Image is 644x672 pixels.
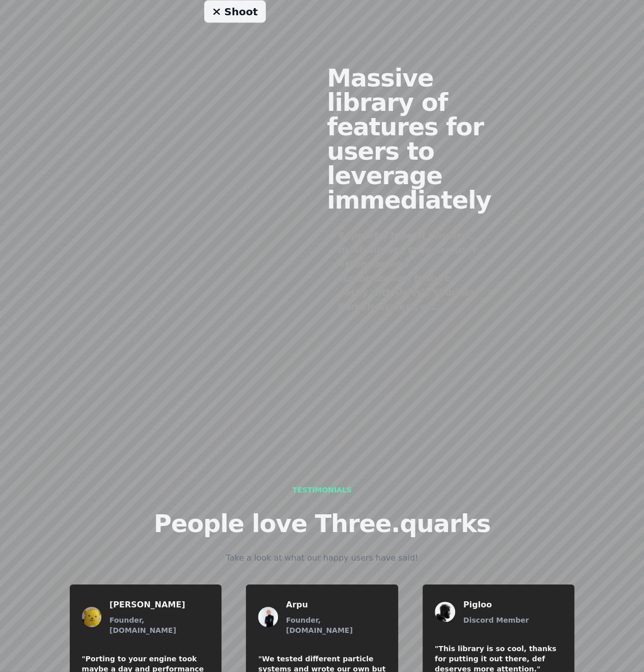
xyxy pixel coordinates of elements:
[82,607,101,627] img: customer marcel
[463,615,529,625] div: Discord Member
[292,485,352,495] div: Testimonials
[109,599,209,611] div: [PERSON_NAME]
[286,599,386,611] div: Arpu
[327,66,491,212] h2: Massive library of features for users to leverage immediately
[154,511,490,536] h2: People love Three.quarks
[463,599,529,611] div: Pigloo
[435,602,455,622] img: customer Pigloo
[258,607,277,627] img: customer Arpu
[109,615,209,635] div: Founder, [DOMAIN_NAME]
[204,1,266,23] a: Shoot
[226,552,418,564] h4: Take a look at what our happy users have said!
[339,228,480,314] div: Support 4 type of renderer, mesh surface spawner, user extension and customization, feature parit...
[286,615,386,635] div: Founder, [DOMAIN_NAME]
